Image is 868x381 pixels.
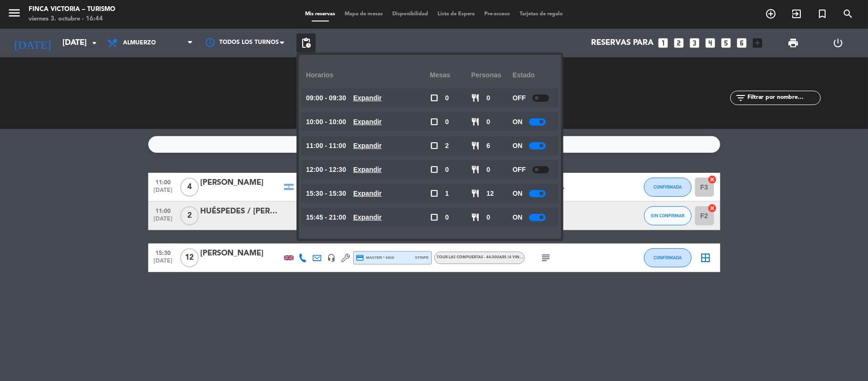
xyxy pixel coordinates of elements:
span: 0 [487,116,490,127]
u: Expandir [353,142,382,149]
span: CONFIRMADA [654,255,682,260]
span: ON [512,116,522,127]
span: 2 [180,206,199,225]
button: CONFIRMADA [644,248,692,267]
div: [PERSON_NAME] [201,177,282,189]
div: Estado [512,62,554,88]
span: Pre-acceso [480,11,515,17]
span: 10:00 - 10:00 [306,116,346,127]
i: subject [541,252,552,264]
input: Filtrar por nombre... [746,93,820,103]
i: [DATE] [7,32,58,53]
span: Almuerzo [123,40,156,46]
span: print [787,37,799,49]
span: 15:30 [152,247,175,258]
span: restaurant [471,94,480,102]
span: restaurant [471,117,480,126]
i: menu [7,6,21,20]
span: Disponibilidad [388,11,433,17]
span: restaurant [471,141,480,150]
i: credit_card [356,254,365,262]
span: OFF [512,93,526,104]
i: arrow_drop_down [89,37,100,49]
span: master * 6916 [356,254,395,262]
div: viernes 3. octubre - 16:44 [29,14,115,24]
i: power_settings_new [833,37,844,49]
i: turned_in_not [817,8,828,20]
span: 11:00 - 11:00 [306,140,346,151]
span: SIN CONFIRMAR [651,213,684,218]
i: looks_5 [720,37,733,49]
span: stripe [415,254,429,261]
i: looks_4 [705,37,717,49]
span: TOUR LAS COMPUERTAS - 44.000ARS (4 vinos jóvenes y reserva mix de turruños y estilos) [437,255,650,259]
span: restaurant [471,165,480,174]
span: 12 [180,248,199,267]
span: OFF [512,164,526,175]
span: 1 [445,188,449,199]
span: 4 [180,178,199,197]
span: check_box_outline_blank [430,117,439,126]
span: check_box_outline_blank [430,141,439,150]
span: 2 [445,140,449,151]
i: looks_3 [689,37,701,49]
span: check_box_outline_blank [430,94,439,102]
i: cancel [708,175,717,184]
button: menu [7,6,21,23]
u: Expandir [353,118,382,126]
span: Lista de Espera [433,11,480,17]
i: border_all [700,252,712,264]
span: Mis reservas [300,11,340,17]
i: cancel [708,203,717,213]
div: HUÉSPEDES / [PERSON_NAME] y el Purre [201,205,282,218]
span: 09:00 - 09:30 [306,93,346,104]
span: 0 [487,212,490,223]
div: Horarios [306,62,430,88]
span: CONFIRMADA [654,184,682,190]
span: ON [512,140,522,151]
span: 15:45 - 21:00 [306,212,346,223]
span: restaurant [471,213,480,222]
span: Tarjetas de regalo [515,11,568,17]
i: looks_6 [736,37,748,49]
button: CONFIRMADA [644,178,692,197]
i: add_box [752,37,764,49]
span: [DATE] [152,216,175,227]
span: check_box_outline_blank [430,165,439,174]
u: Expandir [353,190,382,197]
u: Expandir [353,166,382,173]
i: search [842,8,854,20]
span: 6 [487,140,490,151]
i: headset_mic [327,254,336,262]
i: filter_list [735,92,746,104]
i: add_circle_outline [765,8,776,20]
span: ON [512,212,522,223]
span: ON [512,188,522,199]
div: [PERSON_NAME] [201,247,282,260]
span: 0 [445,116,449,127]
span: 12 [487,188,494,199]
span: 0 [445,93,449,104]
span: 12:00 - 12:30 [306,164,346,175]
span: Reservas para [592,39,654,48]
span: 0 [487,164,490,175]
div: FINCA VICTORIA – TURISMO [29,5,115,14]
i: exit_to_app [791,8,802,20]
div: personas [471,62,513,88]
div: LOG OUT [816,29,861,57]
span: [DATE] [152,258,175,269]
span: restaurant [471,189,480,198]
span: pending_actions [300,37,312,49]
span: 15:30 - 15:30 [306,188,346,199]
span: check_box_outline_blank [430,213,439,222]
div: Mesas [430,62,471,88]
span: check_box_outline_blank [430,189,439,198]
i: looks_one [657,37,670,49]
span: 0 [445,212,449,223]
span: 0 [445,164,449,175]
u: Expandir [353,213,382,221]
span: 11:00 [152,176,175,187]
span: 0 [487,93,490,104]
button: SIN CONFIRMAR [644,206,692,225]
span: [DATE] [152,187,175,198]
